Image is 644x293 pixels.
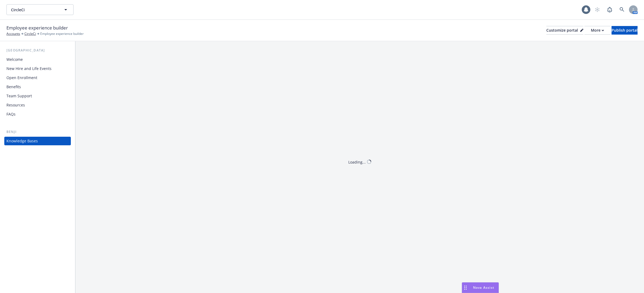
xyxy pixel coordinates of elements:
[462,283,469,293] div: Drag to move
[4,101,71,109] a: Resources
[6,64,52,73] div: New Hire and Life Events
[6,31,20,36] a: Accounts
[592,4,603,15] a: Start snowing
[6,137,38,145] div: Knowledge Bases
[4,129,71,135] div: Benji
[462,282,499,293] button: Nova Assist
[584,26,610,35] button: More
[6,55,23,64] div: Welcome
[4,83,71,91] a: Benefits
[604,4,615,15] a: Report a Bug
[6,110,16,118] div: FAQs
[473,285,494,290] span: Nova Assist
[4,48,71,53] div: [GEOGRAPHIC_DATA]
[4,55,71,64] a: Welcome
[4,73,71,82] a: Open Enrollment
[6,101,25,109] div: Resources
[6,92,32,100] div: Team Support
[6,83,21,91] div: Benefits
[6,24,68,31] span: Employee experience builder
[617,4,627,15] a: Search
[6,4,74,15] button: CircleCi
[591,26,604,34] div: More
[348,159,366,165] div: Loading...
[24,31,36,36] a: CircleCi
[4,92,71,100] a: Team Support
[4,110,71,118] a: FAQs
[40,31,84,36] span: Employee experience builder
[546,26,583,35] button: Customize portal
[6,73,37,82] div: Open Enrollment
[612,26,638,35] button: Publish portal
[4,64,71,73] a: New Hire and Life Events
[4,137,71,145] a: Knowledge Bases
[11,7,57,13] span: CircleCi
